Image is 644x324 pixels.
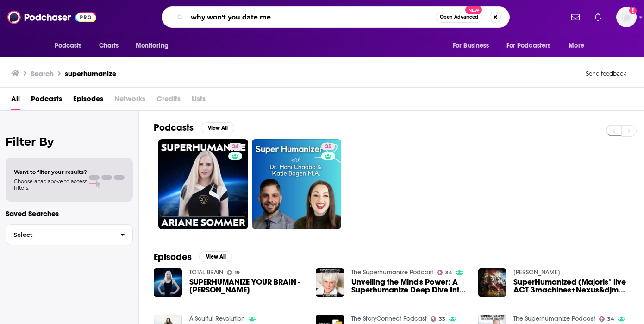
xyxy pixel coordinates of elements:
[11,91,20,110] a: All
[591,9,605,25] a: Show notifications dropdown
[156,91,181,110] span: Credits
[325,142,331,152] span: 35
[568,9,583,25] a: Show notifications dropdown
[93,37,125,55] a: Charts
[599,316,614,322] a: 34
[252,139,342,229] a: 35
[114,91,145,110] span: Networks
[55,39,82,52] span: Podcasts
[99,39,119,52] span: Charts
[232,142,238,152] span: 34
[351,315,427,323] a: The StoryConnect Podcast
[616,7,637,27] button: Show profile menu
[162,6,510,28] div: Search podcasts, credits, & more...
[316,268,344,297] img: Unveiling the Mind's Power: A Superhumanize Deep Dive Into the Evolutionary Path to Inner Peace a...
[478,268,506,297] img: SuperHumanized (Majoris° live ACT 3machines+Nexus&djm console)
[189,315,245,323] a: A Soulful Revolution
[500,37,564,55] button: open menu
[65,69,116,78] h3: superhumanize
[136,39,169,52] span: Monitoring
[154,122,234,133] a: PodcastsView All
[189,268,223,276] a: TOTAL BRAIN
[616,7,637,27] span: Logged in as autumncomm
[6,135,133,148] h2: Filter By
[629,7,637,14] svg: Add a profile image
[189,278,305,294] span: SUPERHUMANIZE YOUR BRAIN - [PERSON_NAME]
[199,251,232,262] button: View All
[616,7,637,27] img: User Profile
[513,315,595,323] a: The Superhumanize Podcast
[351,278,467,294] a: Unveiling the Mind's Power: A Superhumanize Deep Dive Into the Evolutionary Path to Inner Peace a...
[31,69,54,78] h3: Search
[6,224,133,245] button: Select
[7,8,96,26] img: Podchaser - Follow, Share and Rate Podcasts
[31,91,62,110] a: Podcasts
[439,317,445,321] span: 33
[453,39,489,52] span: For Business
[73,91,103,110] a: Episodes
[431,316,445,322] a: 33
[607,317,614,321] span: 34
[445,271,452,275] span: 34
[446,37,501,55] button: open menu
[440,15,478,19] span: Open Advanced
[513,268,560,276] a: Cannis Majoris
[154,251,192,263] h2: Episodes
[228,143,242,150] a: 34
[48,37,94,55] button: open menu
[14,169,87,175] span: Want to filter your results?
[506,39,551,52] span: For Podcasters
[227,270,240,275] a: 19
[465,6,482,14] span: New
[513,278,629,294] a: SuperHumanized (Majoris° live ACT 3machines+Nexus&djm console)
[569,39,584,52] span: More
[583,70,629,77] button: Send feedback
[154,268,182,297] img: SUPERHUMANIZE YOUR BRAIN - Ariane Sommer
[158,139,248,229] a: 34
[436,12,482,23] button: Open AdvancedNew
[351,268,433,276] a: The Superhumanize Podcast
[192,91,206,110] span: Lists
[321,143,335,150] a: 35
[187,10,436,25] input: Search podcasts, credits, & more...
[14,178,87,191] span: Choose a tab above to access filters.
[154,122,194,133] h2: Podcasts
[189,278,305,294] a: SUPERHUMANIZE YOUR BRAIN - Ariane Sommer
[235,271,240,275] span: 19
[201,122,234,133] button: View All
[437,270,452,275] a: 34
[129,37,181,55] button: open menu
[154,251,232,263] a: EpisodesView All
[6,232,113,238] span: Select
[562,37,596,55] button: open menu
[6,209,133,218] p: Saved Searches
